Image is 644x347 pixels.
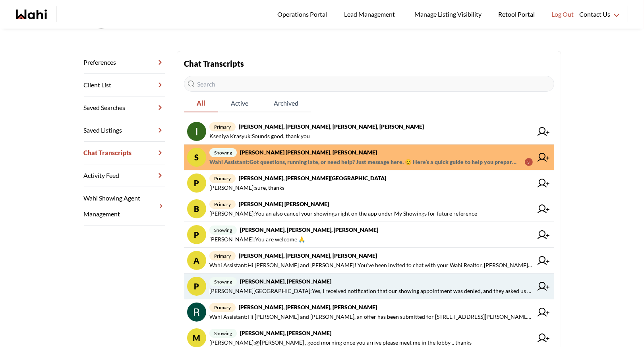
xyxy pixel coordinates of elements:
[209,312,533,322] span: Wahi Assistant : Hi [PERSON_NAME] and [PERSON_NAME], an offer has been submitted for [STREET_ADDR...
[209,235,305,244] span: [PERSON_NAME] : You are welcome 🙏
[187,122,206,141] img: chat avatar
[187,303,206,322] img: chat avatar
[240,330,331,336] strong: [PERSON_NAME], [PERSON_NAME]
[16,10,47,19] a: Wahi homepage
[84,96,165,119] a: Saved Searches
[498,9,537,19] span: Retool Portal
[209,286,533,296] span: [PERSON_NAME][GEOGRAPHIC_DATA] : Yes, I received notification that our showing appointment was de...
[551,9,574,19] span: Log Out
[218,95,261,112] button: Active
[184,119,554,145] a: primary[PERSON_NAME], [PERSON_NAME], [PERSON_NAME], [PERSON_NAME]Kseniya Krasyuk:Sounds good, tha...
[344,9,398,19] span: Lead Management
[240,278,331,285] strong: [PERSON_NAME], [PERSON_NAME]
[187,277,206,296] div: P
[209,277,237,286] span: showing
[184,95,218,112] button: All
[187,173,206,193] div: P
[412,9,484,19] span: Manage Listing Visibility
[209,303,236,312] span: primary
[239,304,377,310] strong: [PERSON_NAME], [PERSON_NAME], [PERSON_NAME]
[209,148,237,157] span: showing
[209,260,533,270] span: Wahi Assistant : Hi [PERSON_NAME] and [PERSON_NAME]! You’ve been invited to chat with your Wahi R...
[84,164,165,187] a: Activity Feed
[84,142,165,164] a: Chat Transcripts
[209,131,310,141] span: Kseniya Krasyuk : Sounds good, thank you
[209,251,236,260] span: primary
[84,51,165,74] a: Preferences
[240,149,377,156] strong: [PERSON_NAME] [PERSON_NAME], [PERSON_NAME]
[184,145,554,170] a: sshowing[PERSON_NAME] [PERSON_NAME], [PERSON_NAME]Wahi Assistant:Got questions, running late, or ...
[525,158,533,166] div: 3
[277,9,330,19] span: Operations Portal
[184,76,554,92] input: Search
[239,123,424,130] strong: [PERSON_NAME], [PERSON_NAME], [PERSON_NAME], [PERSON_NAME]
[209,200,236,209] span: primary
[184,170,554,196] a: Pprimary[PERSON_NAME], [PERSON_NAME][GEOGRAPHIC_DATA][PERSON_NAME]:sure, thanks
[187,225,206,244] div: P
[239,252,377,259] strong: [PERSON_NAME], [PERSON_NAME], [PERSON_NAME]
[239,175,386,181] strong: [PERSON_NAME], [PERSON_NAME][GEOGRAPHIC_DATA]
[209,226,237,235] span: showing
[84,74,165,96] a: Client List
[184,59,244,68] strong: Chat Transcripts
[209,157,518,167] span: Wahi Assistant : Got questions, running late, or need help? Just message here. 😊 Here’s a quick g...
[209,174,236,183] span: primary
[187,251,206,270] div: A
[184,274,554,299] a: Pshowing[PERSON_NAME], [PERSON_NAME][PERSON_NAME][GEOGRAPHIC_DATA]:Yes, I received notification t...
[184,248,554,274] a: Aprimary[PERSON_NAME], [PERSON_NAME], [PERSON_NAME]Wahi Assistant:Hi [PERSON_NAME] and [PERSON_NA...
[209,209,477,218] span: [PERSON_NAME] : You an also cancel your showings right on the app under My Showings for future re...
[184,299,554,325] a: primary[PERSON_NAME], [PERSON_NAME], [PERSON_NAME]Wahi Assistant:Hi [PERSON_NAME] and [PERSON_NAM...
[184,196,554,222] a: bprimary[PERSON_NAME] [PERSON_NAME][PERSON_NAME]:You an also cancel your showings right on the ap...
[184,222,554,248] a: Pshowing[PERSON_NAME], [PERSON_NAME], [PERSON_NAME][PERSON_NAME]:You are welcome 🙏
[187,199,206,218] div: b
[239,200,329,207] strong: [PERSON_NAME] [PERSON_NAME]
[209,122,236,131] span: primary
[240,226,378,233] strong: [PERSON_NAME], [PERSON_NAME], [PERSON_NAME]
[209,183,284,193] span: [PERSON_NAME] : sure, thanks
[84,187,165,226] a: Wahi Showing Agent Management
[209,329,237,338] span: showing
[187,148,206,167] div: s
[261,95,311,112] button: Archived
[84,119,165,142] a: Saved Listings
